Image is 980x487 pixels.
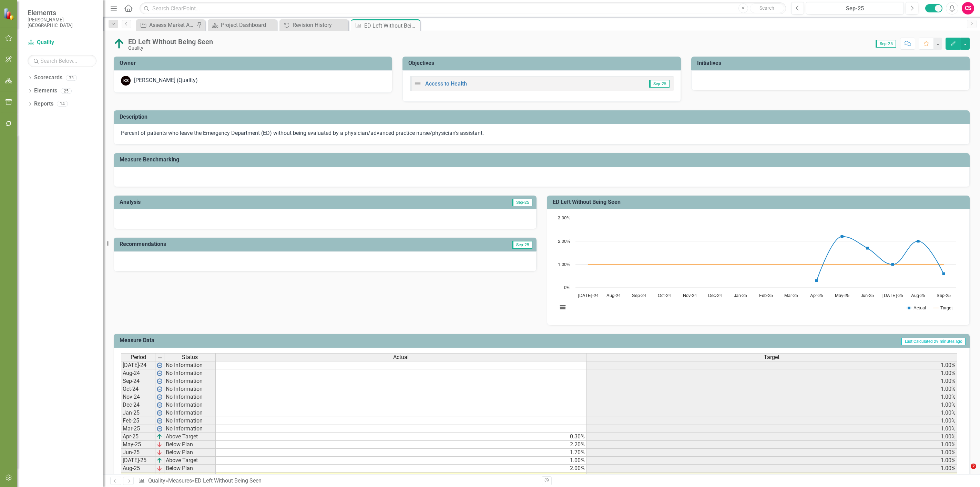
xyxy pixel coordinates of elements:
img: wPkqUstsMhMTgAAAABJRU5ErkJggg== [157,426,162,431]
td: 1.00% [586,433,957,441]
span: Last Calculated 29 minutes ago [901,338,966,345]
td: No Information [164,393,216,401]
text: Sep-24 [632,294,646,298]
img: wPkqUstsMhMTgAAAABJRU5ErkJggg== [157,402,162,408]
span: Sep-25 [649,80,670,88]
a: Scorecards [34,74,62,82]
h3: Objectives [408,60,677,66]
td: [DATE]-24 [121,361,155,369]
button: Show Actual [907,305,926,311]
td: 1.00% [586,409,957,417]
td: Jun-25 [121,449,155,457]
div: 14 [57,101,68,107]
span: Sep-25 [876,40,896,48]
img: VmL+zLOWXp8NoCSi7l57Eu8eJ+4GWSi48xzEIItyGCrzKAg+GPZxiGYRiGYS7xC1jVADWlAHzkAAAAAElFTkSuQmCC [157,434,162,439]
text: 1.00% [558,262,570,267]
span: Search [759,5,774,11]
td: Above Target [164,457,216,465]
iframe: Intercom live chat [957,464,973,480]
td: Oct-24 [121,385,155,393]
h3: Initiatives [697,60,966,66]
td: 2.20% [216,441,586,449]
td: Apr-25 [121,433,155,441]
text: [DATE]-24 [578,294,599,298]
a: Access to Health [425,80,467,87]
button: CS [962,2,974,14]
td: Dec-24 [121,401,155,409]
td: May-25 [121,441,155,449]
td: 1.00% [586,377,957,385]
td: 0.60% [216,473,586,480]
td: Below Plan [164,465,216,473]
a: Project Dashboard [210,21,275,29]
a: Reports [34,100,53,108]
text: Dec-24 [708,294,722,298]
div: Sep-25 [808,4,901,13]
text: 0% [564,286,570,290]
td: 2.00% [216,465,586,473]
text: Mar-25 [784,294,798,298]
span: Period [131,354,146,360]
td: Sep-24 [121,377,155,385]
div: » » [138,477,537,485]
div: ED Left Without Being Seen [195,477,262,484]
a: Measures [168,477,192,484]
text: May-25 [835,294,849,298]
img: KIVvID6XQLnem7Jwd5RGsJlsyZvnEO8ojW1w+8UqMjn4yonOQRrQskXCXGmASKTRYCiTqJOcojskkyr07L4Z+PfWUOM8Y5yiO... [157,442,162,447]
td: No Information [164,369,216,377]
div: KS [121,76,131,86]
td: 1.00% [586,401,957,409]
td: 1.00% [586,425,957,433]
button: Search [750,3,784,13]
img: wPkqUstsMhMTgAAAABJRU5ErkJggg== [157,370,162,376]
img: KIVvID6XQLnem7Jwd5RGsJlsyZvnEO8ojW1w+8UqMjn4yonOQRrQskXCXGmASKTRYCiTqJOcojskkyr07L4Z+PfWUOM8Y5yiO... [157,450,162,455]
button: Show Target [933,305,953,311]
td: Above Target [164,473,216,480]
a: Assess Market Awareness of Current Services [138,21,195,29]
small: [PERSON_NAME][GEOGRAPHIC_DATA] [28,17,96,28]
td: Feb-25 [121,417,155,425]
input: Search ClearPoint... [140,2,786,14]
td: No Information [164,361,216,369]
div: Project Dashboard [221,21,275,29]
p: Percent of patients who leave the Emergency Department (ED) without being evaluated by a physicia... [121,129,962,137]
td: [DATE]-25 [121,457,155,465]
path: Jun-25, 1.7. Actual. [866,247,869,250]
a: Quality [28,39,96,47]
text: Jan-25 [734,294,747,298]
span: Sep-25 [512,241,532,249]
img: wPkqUstsMhMTgAAAABJRU5ErkJggg== [157,378,162,384]
a: Quality [148,477,165,484]
svg: Interactive chart [554,215,960,318]
td: No Information [164,425,216,433]
text: 2.00% [558,239,570,244]
img: wPkqUstsMhMTgAAAABJRU5ErkJggg== [157,394,162,400]
td: 0.30% [216,433,586,441]
td: Nov-24 [121,393,155,401]
img: wPkqUstsMhMTgAAAABJRU5ErkJggg== [157,410,162,416]
text: Jun-25 [861,294,874,298]
td: Aug-24 [121,369,155,377]
td: No Information [164,417,216,425]
div: ED Left Without Being Seen [128,38,213,46]
g: Target, line 2 of 2 with 15 data points. [587,263,945,266]
img: wPkqUstsMhMTgAAAABJRU5ErkJggg== [157,362,162,368]
img: ClearPoint Strategy [3,8,16,20]
div: ED Left Without Being Seen [364,21,418,30]
text: 3.00% [558,216,570,220]
div: [PERSON_NAME] (Quality) [134,77,198,85]
td: 1.00% [586,473,957,480]
td: Above Target [164,433,216,441]
td: Sep-25 [121,473,155,480]
text: Nov-24 [683,294,697,298]
img: Above Target [114,38,125,49]
td: 1.00% [586,441,957,449]
img: VmL+zLOWXp8NoCSi7l57Eu8eJ+4GWSi48xzEIItyGCrzKAg+GPZxiGYRiGYS7xC1jVADWlAHzkAAAAAElFTkSuQmCC [157,474,162,479]
a: Elements [34,87,57,95]
path: Sep-25, 0.6. Actual. [942,272,945,275]
text: [DATE]-25 [882,294,903,298]
button: Sep-25 [806,2,904,14]
text: Apr-25 [810,294,823,298]
div: Assess Market Awareness of Current Services [149,21,195,29]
